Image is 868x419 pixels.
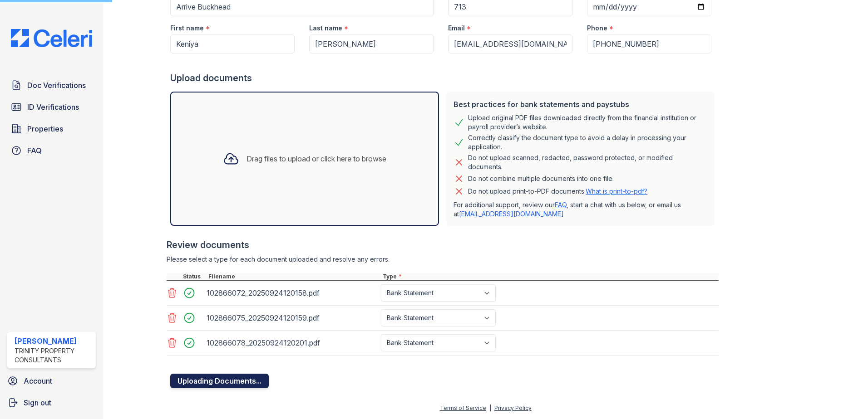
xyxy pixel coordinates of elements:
div: Upload documents [170,72,719,84]
span: ID Verifications [27,102,79,112]
div: Do not combine multiple documents into one file. [468,173,614,184]
span: Doc Verifications [27,80,86,91]
a: Doc Verifications [7,76,96,94]
label: Email [448,24,465,33]
div: Please select a type for each document uploaded and resolve any errors. [167,255,719,264]
div: Review documents [167,239,719,251]
div: 102866075_20250924120159.pdf [207,311,377,325]
div: Filename [207,273,381,280]
div: 102866078_20250924120201.pdf [207,336,377,350]
div: Correctly classify the document type to avoid a delay in processing your application. [468,133,708,151]
div: Type [381,273,719,280]
a: Privacy Policy [494,404,532,411]
a: What is print-to-pdf? [586,187,647,195]
a: Terms of Service [440,404,486,411]
div: | [489,404,491,411]
img: CE_Logo_Blue-a8612792a0a2168367f1c8372b55b34899dd931a85d93a1a3d3e32e68fde9ad4.png [4,29,99,47]
span: Account [24,375,52,386]
p: For additional support, review our , start a chat with us below, or email us at [454,200,708,219]
div: 102866072_20250924120158.pdf [207,286,377,300]
div: Do not upload scanned, redacted, password protected, or modified documents. [468,153,708,171]
a: FAQ [7,141,96,160]
a: Account [4,372,99,390]
span: FAQ [27,145,42,156]
div: Status [181,273,207,280]
a: Sign out [4,394,99,412]
a: ID Verifications [7,98,96,116]
a: FAQ [555,201,567,209]
label: Phone [587,24,607,33]
label: First name [170,24,204,33]
span: Sign out [24,397,51,408]
div: Best practices for bank statements and paystubs [454,99,708,110]
div: [PERSON_NAME] [15,336,92,346]
div: Drag files to upload or click here to browse [247,153,386,164]
a: Properties [7,120,96,138]
div: Trinity Property Consultants [15,346,92,365]
label: Last name [309,24,342,33]
span: Properties [27,123,63,134]
a: [EMAIL_ADDRESS][DOMAIN_NAME] [459,210,564,218]
p: Do not upload print-to-PDF documents. [468,187,647,196]
div: Upload original PDF files downloaded directly from the financial institution or payroll provider’... [468,113,708,132]
button: Uploading Documents... [170,374,269,388]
